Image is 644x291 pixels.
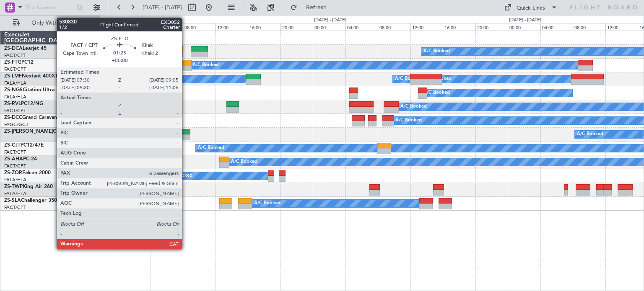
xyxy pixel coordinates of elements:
[4,74,59,79] a: ZS-LMFNextant 400XTi
[4,129,53,134] span: ZS-[PERSON_NAME]
[509,17,541,24] div: [DATE] - [DATE]
[423,45,450,58] div: A/C Booked
[4,170,22,175] span: ZS-ZOR
[314,17,346,24] div: [DATE] - [DATE]
[517,4,545,13] div: Quick Links
[508,23,540,31] div: 00:00
[192,59,219,72] div: A/C Booked
[4,80,26,86] a: FALA/HLA
[378,23,410,31] div: 08:00
[4,94,26,100] a: FALA/HLA
[4,60,34,65] a: ZS-FTGPC12
[577,128,603,141] div: A/C Booked
[4,191,26,197] a: FALA/HLA
[4,204,26,211] a: FACT/CPT
[4,143,21,148] span: ZS-CJT
[4,115,22,120] span: ZS-DCC
[4,129,75,134] a: ZS-[PERSON_NAME]CL601-3R
[4,46,23,51] span: ZS-DCA
[4,163,26,169] a: FACT/CPT
[9,16,91,30] button: Only With Activity
[4,88,23,93] span: ZS-NGS
[4,101,21,106] span: ZS-RVL
[254,197,280,210] div: A/C Booked
[183,23,215,31] div: 08:00
[231,156,257,168] div: A/C Booked
[216,23,248,31] div: 12:00
[4,52,26,59] a: FACT/CPT
[248,23,280,31] div: 16:00
[4,157,23,162] span: ZS-AHA
[500,1,562,14] button: Quick Links
[118,23,150,31] div: 00:00
[143,4,182,11] span: [DATE] - [DATE]
[299,5,334,10] span: Refresh
[4,170,51,175] a: ZS-ZORFalcon 2000
[4,101,43,106] a: ZS-RVLPC12/NG
[4,46,47,51] a: ZS-DCALearjet 45
[26,1,74,14] input: Trip Number
[4,74,22,79] span: ZS-LMF
[4,121,28,128] a: FAGC/GCJ
[119,17,151,24] div: [DATE] - [DATE]
[400,100,427,113] div: A/C Booked
[86,23,118,31] div: 20:00
[4,66,26,72] a: FACT/CPT
[443,23,475,31] div: 16:00
[4,60,21,65] span: ZS-FTG
[4,115,74,120] a: ZS-DCCGrand Caravan - C208
[151,23,183,31] div: 04:00
[4,184,23,189] span: ZS-TWP
[4,157,37,162] a: ZS-AHAPC-24
[345,23,378,31] div: 04:00
[395,114,422,127] div: A/C Booked
[395,73,421,85] div: A/C Booked
[423,87,450,99] div: A/C Booked
[4,143,44,148] a: ZS-CJTPC12/47E
[573,23,605,31] div: 08:00
[4,198,57,203] a: ZS-SLAChallenger 350
[280,23,313,31] div: 20:00
[198,142,224,155] div: A/C Booked
[4,184,53,189] a: ZS-TWPKing Air 260
[475,23,508,31] div: 20:00
[4,149,26,155] a: FACT/CPT
[313,23,345,31] div: 00:00
[166,170,192,182] div: A/C Booked
[4,108,26,114] a: FACT/CPT
[4,177,26,183] a: FALA/HLA
[605,23,638,31] div: 12:00
[22,20,88,26] span: Only With Activity
[4,88,55,93] a: ZS-NGSCitation Ultra
[540,23,573,31] div: 04:00
[4,198,21,203] span: ZS-SLA
[410,23,443,31] div: 12:00
[286,1,337,14] button: Refresh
